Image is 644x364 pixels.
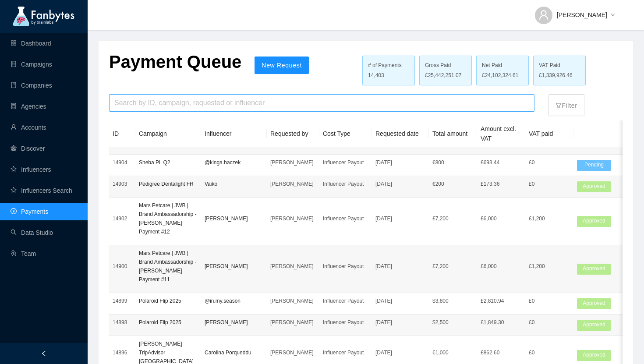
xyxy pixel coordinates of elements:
p: £173.36 [481,180,522,188]
p: £862.60 [481,348,522,357]
span: Approved [577,181,611,192]
p: Filter [556,96,577,110]
p: [DATE] [375,297,425,305]
p: Influencer Payout [323,214,368,223]
p: £0 [529,297,570,305]
p: £6,000 [481,214,522,223]
p: £6,000 [481,262,522,271]
button: New Request [255,57,309,74]
th: Amount excl. VAT [477,120,525,147]
span: Approved [577,320,611,331]
span: Approved [577,298,611,309]
p: £0 [529,180,570,188]
p: [PERSON_NAME] [270,348,316,357]
span: £24,102,324.61 [482,71,518,80]
span: New Request [262,62,302,69]
a: containerAgencies [11,103,46,110]
div: VAT Paid [539,61,580,70]
a: pay-circlePayments [11,208,48,215]
p: Influencer Payout [323,348,368,357]
p: Influencer Payout [323,180,368,188]
a: appstoreDashboard [11,40,51,47]
span: £25,442,251.07 [425,71,461,80]
p: £1,200 [529,262,570,271]
a: userAccounts [11,124,46,131]
span: 14,403 [368,71,384,80]
p: [PERSON_NAME] [205,318,263,327]
p: [PERSON_NAME] [205,214,263,223]
p: Influencer Payout [323,318,368,327]
span: Pending [577,160,611,171]
p: £0 [529,348,570,357]
p: [PERSON_NAME] [270,214,316,223]
th: Cost Type [319,120,372,147]
a: starInfluencers Search [11,187,72,194]
p: 14899 [113,297,132,305]
p: € 800 [432,158,474,167]
p: 14896 [113,348,132,357]
p: @in.my.season [205,297,263,305]
div: # of Payments [368,61,409,70]
p: Polaroid Flip 2025 [139,318,198,327]
p: 14902 [113,214,132,223]
p: [DATE] [375,262,425,271]
p: [PERSON_NAME] [270,297,316,305]
th: Requested by [267,120,319,147]
p: Influencer Payout [323,158,368,167]
p: € 1,000 [432,348,474,357]
p: 14900 [113,262,132,271]
a: usergroup-addTeam [11,250,36,257]
th: Requested date [372,120,429,147]
span: user [538,10,549,20]
p: 14898 [113,318,132,327]
span: down [611,13,615,18]
p: [PERSON_NAME] [270,262,316,271]
p: £1,200 [529,214,570,223]
span: Approved [577,216,611,227]
p: [PERSON_NAME] [270,180,316,188]
div: Gross Paid [425,61,466,70]
p: Influencer Payout [323,297,368,305]
p: [PERSON_NAME] [205,262,263,271]
p: £0 [529,158,570,167]
th: VAT paid [525,120,573,147]
p: [DATE] [375,318,425,327]
p: £1,849.30 [481,318,522,327]
th: Influencer [201,120,267,147]
p: £2,810.94 [481,297,522,305]
button: [PERSON_NAME]down [528,4,622,18]
p: £ 7,200 [432,262,474,271]
th: Campaign [135,120,201,147]
p: 14904 [113,158,132,167]
p: [DATE] [375,158,425,167]
p: Influencer Payout [323,262,368,271]
p: [DATE] [375,214,425,223]
p: $ 3,800 [432,297,474,305]
p: Pedigree Dentalight FR [139,180,198,188]
a: searchData Studio [11,229,53,236]
p: [DATE] [375,180,425,188]
a: radar-chartDiscover [11,145,45,152]
p: £0 [529,318,570,327]
p: Polaroid Flip 2025 [139,297,198,305]
p: € 200 [432,180,474,188]
p: $ 2,500 [432,318,474,327]
p: Mars Petcare | JWB | Brand Ambassadorship - [PERSON_NAME] Payment #12 [139,201,198,236]
th: Total amount [429,120,477,147]
span: £1,339,926.46 [539,71,573,80]
p: Vaiko [205,180,263,188]
p: [DATE] [375,348,425,357]
div: Net Paid [482,61,523,70]
span: Approved [577,264,611,275]
p: £ 7,200 [432,214,474,223]
button: filterFilter [548,94,584,116]
p: Sheba PL Q2 [139,158,198,167]
a: starInfluencers [11,166,51,173]
span: [PERSON_NAME] [557,10,607,20]
a: databaseCampaigns [11,61,52,68]
p: Mars Petcare | JWB | Brand Ambassadorship - [PERSON_NAME] Payment #11 [139,249,198,284]
p: £693.44 [481,158,522,167]
span: filter [556,102,562,109]
p: Carolina Porqueddu [205,348,263,357]
span: left [41,350,47,357]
